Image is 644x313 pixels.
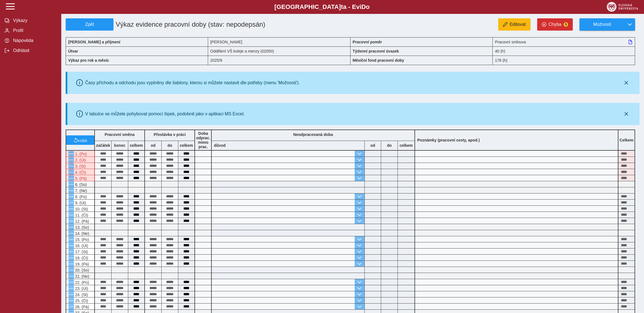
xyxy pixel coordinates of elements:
button: Menu [68,151,74,156]
span: 12. (Pá) [74,219,89,223]
b: celkem [128,143,144,148]
button: Menu [68,218,74,224]
div: Časy příchodu a odchodu jsou vyplněny dle šablony, kterou si můžete nastavit dle potřeby (menu 'M... [85,80,300,85]
b: do [381,143,398,148]
b: důvod [214,143,226,148]
div: V systému Magion je vykázána dovolená! [66,169,95,175]
button: Menu [68,175,74,181]
button: Menu [68,273,74,279]
button: Menu [68,267,74,273]
b: [PERSON_NAME] a příjmení [68,40,120,44]
b: celkem [398,143,414,148]
button: Menu [68,304,74,309]
span: t [341,3,343,10]
b: od [365,143,381,148]
div: [PERSON_NAME] [208,37,351,46]
button: Zpět [66,18,113,31]
span: 19. (Pá) [74,262,89,266]
span: 9. (Út) [74,201,86,205]
button: Menu [68,279,74,285]
button: Menu [68,194,74,199]
button: Menu [68,212,74,218]
span: 13. (So) [74,225,89,230]
span: 7. (Ne) [74,188,87,193]
button: Menu [68,243,74,248]
b: Pracovní poměr [353,40,382,44]
button: Menu [68,285,74,291]
b: Útvar [68,49,78,53]
div: V tabulce se můžete pohybovat pomocí šipek, podobně jako v aplikaci MS Excel. [85,111,245,116]
b: začátek [95,143,111,148]
span: 23. (Út) [74,286,88,291]
span: 24. (St) [74,292,88,297]
span: 16. (Út) [74,244,88,248]
b: Doba odprac. mimo prac. [196,131,210,149]
button: Menu [68,224,74,230]
span: 8. (Po) [74,195,87,199]
b: konec [112,143,128,148]
button: Menu [68,188,74,193]
b: Výkaz pro rok a měsíc [68,58,109,63]
button: Menu [68,249,74,254]
span: 11. (Čt) [74,213,88,217]
span: 25. (Čt) [74,299,88,303]
b: Týdenní pracovní úvazek [353,49,399,53]
span: 26. (Pá) [74,305,89,309]
button: Menu [68,163,74,169]
span: 20. (So) [74,268,89,272]
b: od [145,143,161,148]
div: V systému Magion je vykázána dovolená! [66,157,95,163]
span: 5 [564,22,568,27]
span: 17. (St) [74,250,88,254]
span: 15. (Po) [74,237,89,242]
span: 3. (St) [74,164,86,168]
span: Editovat [510,22,526,27]
div: V systému Magion je vykázána dovolená! [66,163,95,169]
b: Přestávka v práci [154,132,186,137]
span: Profil [11,28,56,33]
button: Menu [68,298,74,303]
span: 1. (Po) [74,152,87,156]
span: 4. (Čt) [74,170,86,175]
div: V systému Magion je vykázána dovolená! [66,175,95,181]
span: Výkazy [11,18,56,23]
span: Odhlásit [11,48,56,53]
b: celkem [178,143,194,148]
button: Menu [68,169,74,175]
span: 14. (Ne) [74,231,89,236]
span: 2. (Út) [74,158,86,162]
span: o [366,3,370,10]
h1: Výkaz evidence pracovní doby (stav: nepodepsán) [113,18,305,31]
span: 18. (Čt) [74,256,88,260]
button: Možnosti [579,18,625,31]
button: Menu [68,206,74,212]
span: Chyba [549,22,561,27]
b: Pracovní směna [105,132,134,137]
b: do [162,143,178,148]
button: Menu [68,182,74,187]
span: 6. (So) [74,182,87,187]
img: logo_web_su.png [607,2,638,12]
button: Chyba5 [537,18,573,31]
button: Menu [68,200,74,205]
b: Měsíční fond pracovní doby [353,58,404,63]
span: D [361,3,366,10]
span: Možnosti [584,22,620,27]
b: Poznámky (pracovní cesty, apod.) [415,138,482,142]
div: V systému Magion je vykázána dovolená! [66,151,95,157]
button: Menu [68,237,74,242]
span: vrátit [78,138,87,142]
button: Menu [68,261,74,267]
b: Neodpracovaná doba [293,132,333,137]
button: Menu [68,157,74,163]
div: 176 (h) [493,56,635,65]
span: 21. (Ne) [74,274,89,279]
button: Menu [68,230,74,236]
span: 22. (Po) [74,280,89,285]
span: 5. (Pá) [74,176,87,181]
div: 2025/9 [208,56,351,65]
button: vrátit [66,135,94,145]
button: Menu [68,292,74,297]
div: 40 (h) [493,46,635,56]
div: Oddělení VŠ koleje a menzy (02050) [208,46,351,56]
